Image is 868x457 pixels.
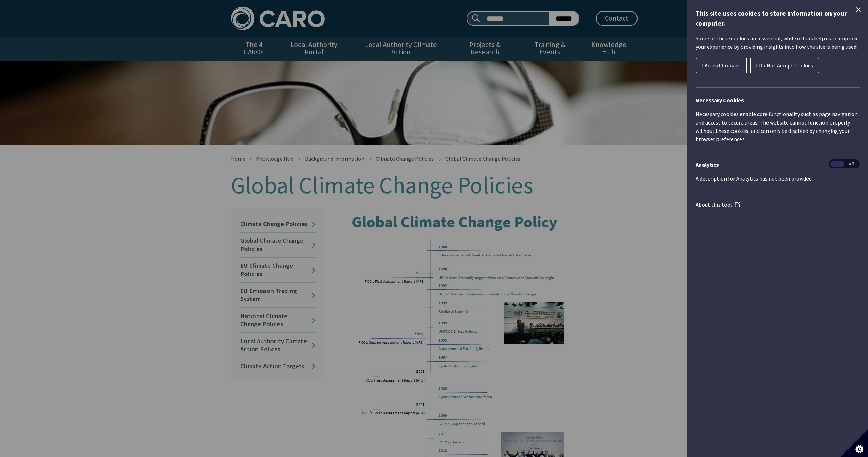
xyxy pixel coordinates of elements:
[696,110,860,143] p: Necessary cookies enable core functionality such as page navigation and access to secure areas. T...
[696,34,860,51] p: Some of these cookies are essential, while others help us to improve your experience by providing...
[696,58,747,73] button: I Accept Cookies
[702,62,741,69] span: I Accept Cookies
[696,201,740,208] a: About this tool
[696,160,860,169] h3: Analytics
[844,161,858,167] span: Off
[854,6,862,14] button: Close Cookie Control
[696,8,860,29] h1: This site uses cookies to store information on your computer.
[830,161,844,167] span: On
[840,429,868,457] button: Set cookie preferences
[696,174,860,183] p: A description for Analytics has not been provided.
[756,62,813,69] span: I Do Not Accept Cookies
[750,58,819,73] button: I Do Not Accept Cookies
[696,96,860,104] h2: Necessary Cookies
